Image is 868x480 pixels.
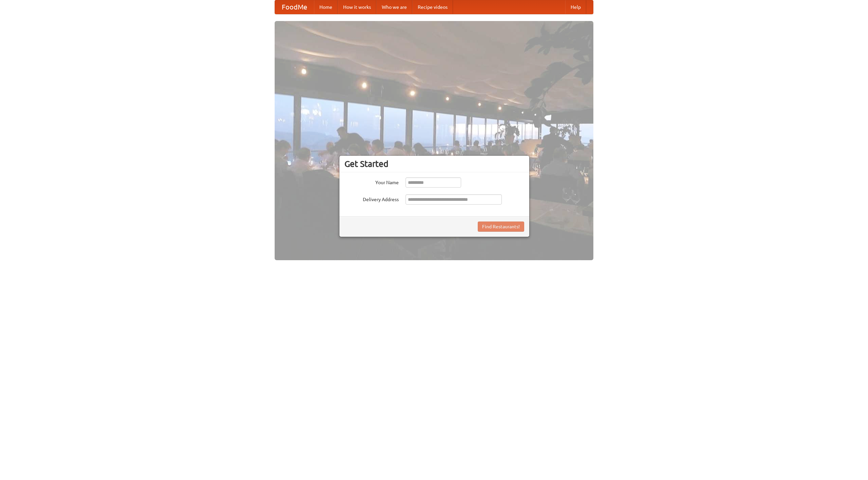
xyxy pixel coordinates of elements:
h3: Get Started [344,159,524,169]
a: Home [314,0,338,14]
label: Delivery Address [344,194,399,203]
label: Your Name [344,177,399,186]
a: FoodMe [275,0,314,14]
a: Who we are [376,0,412,14]
a: Recipe videos [412,0,453,14]
a: How it works [338,0,376,14]
button: Find Restaurants! [478,222,524,232]
a: Help [565,0,586,14]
